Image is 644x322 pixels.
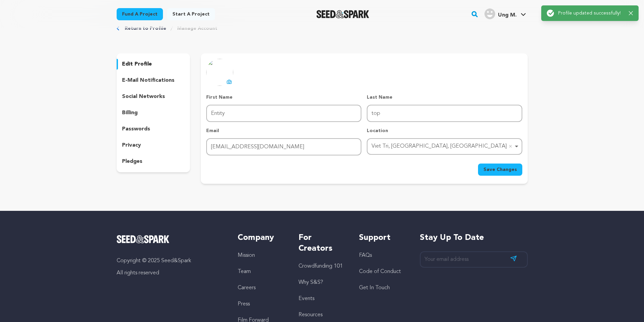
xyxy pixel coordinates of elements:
[483,166,517,173] span: Save Changes
[483,7,527,21] span: Ung M.'s Profile
[238,253,255,258] a: Mission
[359,253,372,258] a: FAQs
[206,127,361,134] p: Email
[238,232,285,243] h5: Company
[117,91,190,102] button: social networks
[359,269,401,274] a: Code of Conduct
[299,280,323,285] a: Why S&S?
[299,312,323,318] a: Resources
[507,143,514,150] button: Remove item: 'ChIJr5StHevyNDERIO5OhRha1VA'
[122,109,138,117] p: billing
[117,269,224,277] p: All rights reserved
[122,93,165,101] p: social networks
[359,232,406,243] h5: Support
[122,76,174,84] p: e-mail notifications
[122,125,150,133] p: passwords
[117,257,224,265] p: Copyright © 2025 Seed&Spark
[238,269,251,274] a: Team
[483,7,527,19] a: Ung M.'s Profile
[206,94,361,101] p: First Name
[420,232,528,243] h5: Stay up to date
[125,25,166,32] a: Return to Profile
[117,235,170,243] img: Seed&Spark Logo
[167,8,215,20] a: Start a project
[484,8,495,19] img: user.png
[367,94,522,101] p: Last Name
[498,13,517,18] span: Ung M.
[299,232,345,254] h5: For Creators
[316,10,369,18] a: Seed&Spark Homepage
[122,157,142,166] p: pledges
[117,140,190,151] button: privacy
[478,164,522,176] button: Save Changes
[122,60,152,68] p: edit profile
[420,251,528,268] input: Your email address
[122,141,141,149] p: privacy
[117,124,190,134] button: passwords
[238,301,250,307] a: Press
[367,127,522,134] p: Location
[238,285,256,291] a: Careers
[484,8,517,19] div: Ung M.'s Profile
[117,8,163,20] a: Fund a project
[316,10,369,18] img: Seed&Spark Logo Dark Mode
[558,10,623,17] p: Profile updated successfully!
[372,142,513,151] div: Viet Tri, [GEOGRAPHIC_DATA], [GEOGRAPHIC_DATA]
[206,105,361,122] input: First Name
[299,264,343,269] a: Crowdfunding 101
[299,296,314,301] a: Events
[177,25,217,32] a: Manage Account
[359,285,390,291] a: Get In Touch
[117,59,190,70] button: edit profile
[206,138,361,155] input: Email
[117,107,190,118] button: billing
[367,105,522,122] input: Last Name
[117,25,528,32] div: Breadcrumb
[117,75,190,86] button: e-mail notifications
[117,235,224,243] a: Seed&Spark Homepage
[117,156,190,167] button: pledges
